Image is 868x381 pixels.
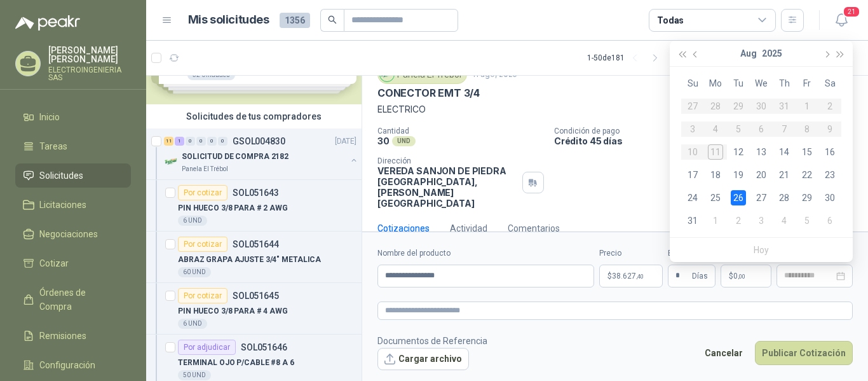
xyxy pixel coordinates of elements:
div: Actividad [450,221,487,235]
div: 12 [731,144,746,160]
p: Crédito 45 días [554,135,863,146]
p: CONECTOR EMT 3/4 [377,87,480,100]
p: PIN HUECO 3/8 PARA # 2 AWG [178,202,288,214]
a: Remisiones [15,324,131,348]
div: 23 [822,167,837,183]
div: 0 [186,137,195,146]
div: 0 [196,137,206,146]
span: Negociaciones [39,227,98,241]
div: 1 - 50 de 181 [587,48,665,68]
div: 50 UND [178,370,211,380]
p: Panela El Trébol [182,164,228,174]
td: 2025-08-30 [818,186,841,209]
button: Publicar Cotización [755,341,853,365]
div: 1 [175,137,184,146]
div: Por cotizar [178,288,227,303]
p: $38.627,40 [599,265,663,287]
td: 2025-08-28 [773,186,796,209]
span: Solicitudes [39,169,83,183]
div: 14 [776,144,792,160]
td: 2025-08-27 [750,186,773,209]
div: 5 [799,213,815,228]
button: Cancelar [698,341,750,365]
td: 2025-08-23 [818,163,841,186]
a: Inicio [15,105,131,129]
div: 18 [708,167,723,183]
div: 3 [754,213,769,228]
button: 2025 [762,41,782,66]
a: Por cotizarSOL051644ABRAZ GRAPA AJUSTE 3/4" METALICA60 UND [146,232,362,283]
a: 11 1 0 0 0 0 GSOL004830[DATE] Company LogoSOLICITUD DE COMPRA 2182Panela El Trébol [164,134,359,174]
div: 21 [776,167,792,183]
div: 1 [708,213,723,228]
div: 19 [731,167,746,183]
td: 2025-08-21 [773,163,796,186]
span: 38.627 [612,272,644,280]
div: Por cotizar [178,185,227,200]
td: 2025-08-15 [796,141,818,163]
span: 21 [843,6,860,18]
div: 2 [731,213,746,228]
a: Tareas [15,134,131,158]
td: 2025-09-01 [704,209,727,232]
td: 2025-08-17 [681,163,704,186]
a: Por cotizarSOL051645PIN HUECO 3/8 PARA # 4 AWG6 UND [146,283,362,335]
span: close-circle [836,272,845,281]
td: 2025-08-29 [796,186,818,209]
td: 2025-08-20 [750,163,773,186]
a: Cotizar [15,251,131,275]
img: Logo peakr [15,15,80,31]
div: 0 [218,137,227,146]
p: [PERSON_NAME] [PERSON_NAME] [48,46,131,64]
div: 17 [685,167,700,183]
div: 25 [708,190,723,205]
span: ,40 [636,273,644,280]
img: Company Logo [164,154,179,169]
label: Nombre del producto [377,247,594,260]
label: Precio [599,247,663,260]
div: 31 [685,213,700,228]
p: Documentos de Referencia [377,334,487,348]
td: 2025-09-04 [773,209,796,232]
div: UND [392,136,416,146]
button: 21 [830,9,853,32]
th: Su [681,72,704,95]
div: 16 [822,144,837,160]
div: 20 [754,167,769,183]
th: Th [773,72,796,95]
span: Remisiones [39,329,86,343]
span: Cotizar [39,256,69,270]
div: 30 [822,190,837,205]
p: SOL051644 [233,240,279,249]
span: Inicio [39,110,60,124]
td: 2025-08-26 [727,186,750,209]
td: 2025-09-05 [796,209,818,232]
div: 27 [754,190,769,205]
div: 22 [799,167,815,183]
button: Aug [740,41,757,66]
div: 15 [799,144,815,160]
th: Fr [796,72,818,95]
td: 2025-08-31 [681,209,704,232]
p: ELECTROINGENIERIA SAS [48,66,131,81]
a: Configuración [15,353,131,377]
label: Entrega [668,247,715,260]
div: Comentarios [508,221,560,235]
a: Solicitudes [15,163,131,188]
div: 6 [822,213,837,228]
th: Tu [727,72,750,95]
div: Solicitudes de tus compradores [146,104,362,128]
p: ELECTRICO [377,102,853,116]
p: ABRAZ GRAPA AJUSTE 3/4" METALICA [178,254,321,266]
td: 2025-08-14 [773,141,796,163]
td: 2025-08-13 [750,141,773,163]
p: PIN HUECO 3/8 PARA # 4 AWG [178,305,288,317]
span: Días [692,265,708,287]
p: GSOL004830 [233,137,285,146]
span: Licitaciones [39,198,86,212]
p: Dirección [377,156,517,165]
span: search [328,15,337,24]
p: VEREDA SANJON DE PIEDRA [GEOGRAPHIC_DATA] , [PERSON_NAME][GEOGRAPHIC_DATA] [377,165,517,209]
td: 2025-08-24 [681,186,704,209]
span: 1356 [280,13,310,28]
